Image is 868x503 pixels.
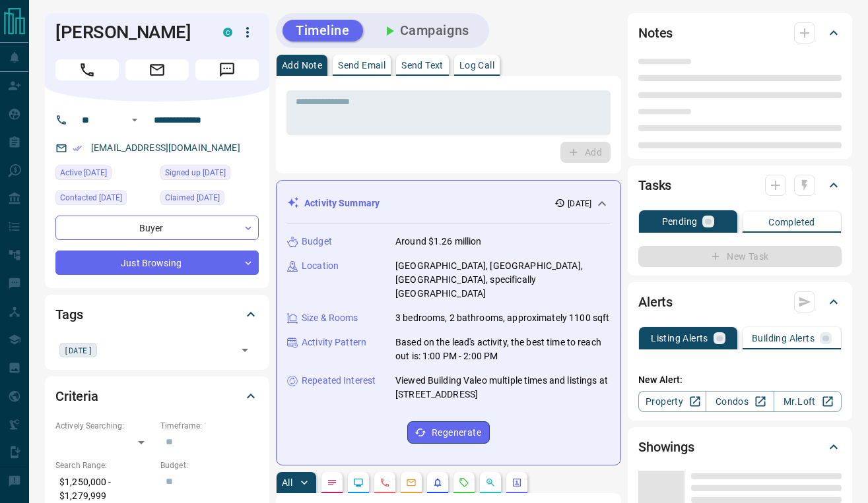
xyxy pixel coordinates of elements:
p: Actively Searching: [55,420,154,432]
h2: Criteria [55,386,98,407]
h2: Tasks [638,175,671,196]
svg: Email Verified [73,144,82,153]
p: All [282,478,292,487]
button: Regenerate [407,421,490,444]
p: Activity Pattern [302,336,366,349]
p: Location [302,259,339,273]
h2: Tags [55,304,83,325]
span: Message [195,59,259,80]
span: [DATE] [64,343,92,357]
a: Condos [706,391,774,412]
p: Around $1.26 million [395,235,482,249]
div: Wed Sep 10 2025 [160,191,259,209]
div: Tasks [638,169,842,201]
svg: Agent Actions [512,477,522,488]
p: [DATE] [568,198,591,210]
p: Search Range: [55,459,154,471]
a: [EMAIL_ADDRESS][DOMAIN_NAME] [91,142,240,153]
p: Timeframe: [160,420,259,432]
p: Pending [662,217,698,226]
p: Building Alerts [752,334,815,343]
span: Call [55,59,119,80]
p: Budget [302,235,332,249]
a: Mr.Loft [774,391,842,412]
h1: [PERSON_NAME] [55,22,203,43]
svg: Opportunities [485,477,496,488]
p: Log Call [459,61,494,70]
button: Timeline [283,20,363,42]
div: Activity Summary[DATE] [287,191,610,216]
p: Based on the lead's activity, the best time to reach out is: 1:00 PM - 2:00 PM [395,336,610,363]
button: Open [236,341,254,359]
span: Signed up [DATE] [165,166,226,179]
h2: Notes [638,22,673,44]
p: Activity Summary [304,196,380,210]
span: Email [125,59,189,80]
div: Tags [55,299,259,330]
p: New Alert: [638,373,842,387]
p: Budget: [160,459,259,471]
div: Criteria [55,380,259,412]
h2: Alerts [638,291,673,312]
p: Send Text [401,61,444,70]
svg: Emails [406,477,417,488]
h2: Showings [638,436,694,458]
button: Open [127,112,143,128]
svg: Listing Alerts [432,477,443,488]
span: Contacted [DATE] [60,191,122,204]
p: 3 bedrooms, 2 bathrooms, approximately 1100 sqft [395,311,609,325]
a: Property [638,391,706,412]
svg: Notes [327,477,337,488]
div: Buyer [55,216,259,240]
div: Wed Sep 10 2025 [160,165,259,184]
svg: Calls [380,477,390,488]
p: Completed [768,218,815,227]
button: Campaigns [368,20,483,42]
div: Alerts [638,286,842,318]
span: Claimed [DATE] [165,191,220,204]
p: Listing Alerts [651,334,708,343]
div: condos.ca [223,28,232,37]
p: Repeated Interest [302,374,376,388]
div: Wed Sep 10 2025 [55,191,154,209]
span: Active [DATE] [60,166,107,179]
div: Showings [638,431,842,463]
svg: Requests [459,477,469,488]
p: Viewed Building Valeo multiple times and listings at [STREET_ADDRESS] [395,374,610,401]
div: Wed Sep 10 2025 [55,165,154,184]
p: Send Email [338,61,385,70]
svg: Lead Browsing Activity [353,477,364,488]
p: Size & Rooms [302,311,358,325]
p: Add Note [282,61,322,70]
p: [GEOGRAPHIC_DATA], [GEOGRAPHIC_DATA], [GEOGRAPHIC_DATA], specifically [GEOGRAPHIC_DATA] [395,259,610,301]
div: Just Browsing [55,251,259,275]
div: Notes [638,17,842,49]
